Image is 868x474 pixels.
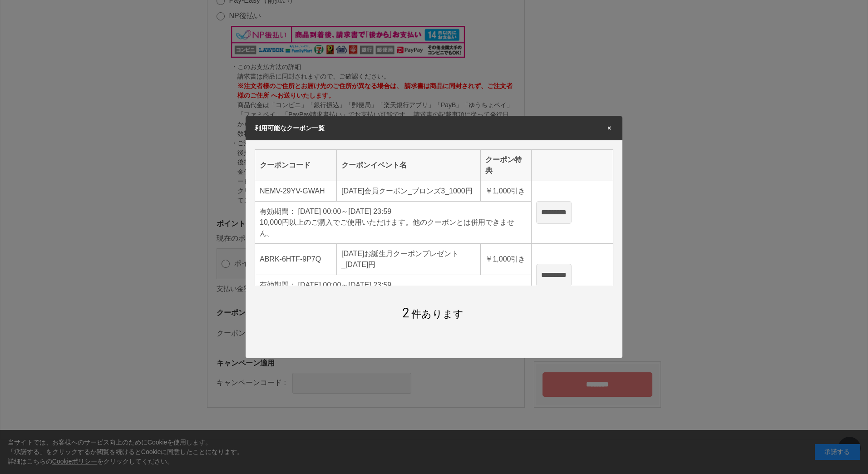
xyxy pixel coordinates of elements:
[337,181,481,202] td: [DATE]会員クーポン_ブロンズ3_1000円
[260,207,296,215] span: 有効期間：
[260,217,527,239] div: 10,000円以上のご購入でご使用いただけます。他のクーポンとは併用できません。
[402,308,464,320] span: 件あります
[481,244,532,275] td: 引き
[337,244,481,275] td: [DATE]お誕生月クーポンプレゼント_[DATE]円
[485,255,511,263] span: ￥1,000
[255,244,337,275] td: ABRK-6HTF-9P7Q
[298,207,391,215] span: [DATE] 00:00～[DATE] 23:59
[481,150,532,181] th: クーポン特典
[605,125,613,131] span: ×
[485,187,511,195] span: ￥1,000
[260,281,296,289] span: 有効期間：
[298,281,391,289] span: [DATE] 00:00～[DATE] 23:59
[255,124,325,132] span: 利用可能なクーポン一覧
[255,181,337,202] td: NEMV-29YV-GWAH
[337,150,481,181] th: クーポンイベント名
[481,181,532,202] td: 引き
[402,304,409,320] span: 2
[255,150,337,181] th: クーポンコード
